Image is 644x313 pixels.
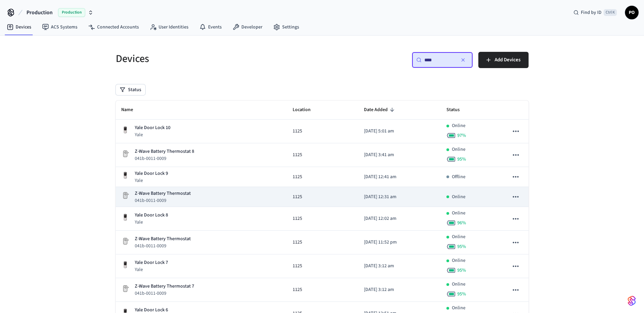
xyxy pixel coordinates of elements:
span: 1125 [293,286,302,293]
span: 1125 [293,128,302,135]
p: [DATE] 3:12 am [364,263,436,270]
p: [DATE] 12:41 am [364,173,436,181]
a: ACS Systems [37,21,83,33]
p: [DATE] 11:52 pm [364,239,436,246]
img: Placeholder Lock Image [121,285,129,293]
img: SeamLogoGradient.69752ec5.svg [628,295,636,306]
p: Z-Wave Battery Thermostat 8 [135,148,194,155]
span: Production [26,8,53,17]
span: 95 % [457,291,466,297]
p: Z-Wave Battery Thermostat [135,190,191,197]
p: [DATE] 3:41 am [364,151,436,159]
a: Settings [268,21,305,33]
p: Online [452,305,465,312]
span: Location [293,105,319,115]
a: Events [194,21,227,33]
p: Yale Door Lock 8 [135,212,168,219]
p: [DATE] 5:01 am [364,128,436,135]
a: User Identities [144,21,194,33]
span: 1125 [293,263,302,270]
p: Online [452,122,465,129]
span: 95 % [457,243,466,250]
p: Online [452,233,465,241]
a: Developer [227,21,268,33]
p: Offline [452,173,465,181]
img: Placeholder Lock Image [121,191,129,200]
span: 97 % [457,132,466,139]
p: Z-Wave Battery Thermostat [135,235,191,243]
span: Production [58,8,85,17]
p: [DATE] 12:02 am [364,215,436,222]
p: Yale Door Lock 10 [135,124,170,131]
span: Date Added [364,105,397,115]
a: Connected Accounts [83,21,144,33]
p: [DATE] 12:31 am [364,193,436,201]
img: Yale Assure Touchscreen Wifi Smart Lock, Satin Nickel, Front [121,261,129,269]
h5: Devices [116,52,318,66]
p: Online [452,281,465,288]
span: Ctrl K [604,9,617,16]
span: Status [446,105,468,115]
div: Find by IDCtrl K [568,6,622,19]
p: Yale [135,177,168,184]
p: Yale [135,266,168,273]
span: Add Devices [495,56,520,64]
p: 041b-0011-0009 [135,243,191,249]
p: Online [452,193,465,201]
p: Yale Door Lock 7 [135,259,168,266]
span: Find by ID [581,9,602,16]
p: [DATE] 3:12 am [364,286,436,293]
p: Online [452,257,465,264]
button: PO [625,6,639,19]
span: 1125 [293,215,302,222]
span: 95 % [457,267,466,274]
p: 041b-0011-0009 [135,197,191,204]
img: Placeholder Lock Image [121,150,129,158]
span: 1125 [293,151,302,159]
button: Add Devices [478,52,529,68]
span: 1125 [293,239,302,246]
span: PO [626,6,638,19]
span: 1125 [293,173,302,181]
p: Yale [135,131,170,138]
p: 041b-0011-0009 [135,290,194,297]
img: Yale Assure Touchscreen Wifi Smart Lock, Satin Nickel, Front [121,126,129,134]
p: Online [452,210,465,217]
img: Yale Assure Touchscreen Wifi Smart Lock, Satin Nickel, Front [121,213,129,222]
p: Z-Wave Battery Thermostat 7 [135,283,194,290]
a: Devices [1,21,37,33]
span: Name [121,105,142,115]
span: 96 % [457,220,466,226]
p: 041b-0011-0009 [135,155,194,162]
p: Yale [135,219,168,226]
p: Online [452,146,465,153]
button: Status [116,84,145,95]
img: Yale Assure Touchscreen Wifi Smart Lock, Satin Nickel, Front [121,171,129,180]
span: 1125 [293,193,302,201]
span: 95 % [457,156,466,163]
p: Yale Door Lock 9 [135,170,168,177]
img: Placeholder Lock Image [121,237,129,245]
